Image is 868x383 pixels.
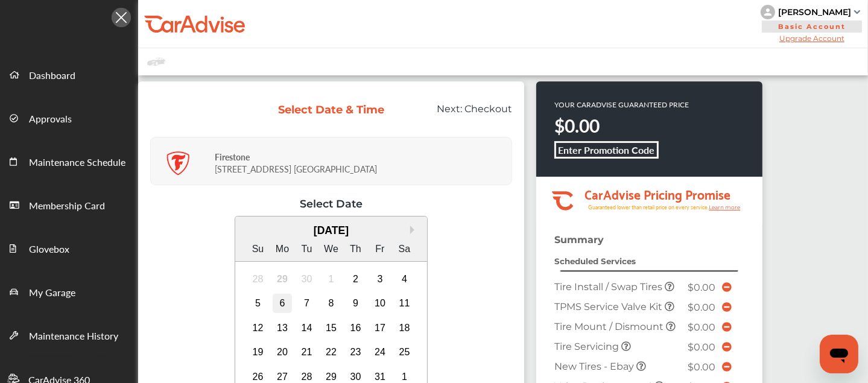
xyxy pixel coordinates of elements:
strong: Scheduled Services [554,256,636,266]
a: Maintenance Schedule [1,139,138,183]
div: Choose Saturday, October 4th, 2025 [395,270,414,289]
img: logo-firestone.png [166,151,190,176]
a: Approvals [1,96,138,139]
div: Choose Friday, October 3rd, 2025 [370,270,390,289]
div: Choose Sunday, October 5th, 2025 [249,294,268,313]
iframe: Button to launch messaging window [820,335,858,373]
b: Enter Promotion Code [559,143,655,157]
span: $0.00 [688,321,716,333]
img: Icon.5fd9dcc7.svg [112,8,131,27]
a: Maintenance History [1,313,138,356]
span: New Tires - Ebay [554,361,636,372]
div: Th [346,239,366,259]
tspan: Learn more [709,204,741,210]
img: knH8PDtVvWoAbQRylUukY18CTiRevjo20fAtgn5MLBQj4uumYvk2MzTtcAIzfGAtb1XOLVMAvhLuqoNAbL4reqehy0jehNKdM... [761,5,775,19]
span: My Garage [29,285,75,301]
img: placeholder_car.fcab19be.svg [147,54,165,69]
div: [STREET_ADDRESS] [GEOGRAPHIC_DATA] [215,142,508,181]
div: Choose Wednesday, October 22nd, 2025 [322,343,341,362]
div: Choose Friday, October 24th, 2025 [370,343,390,362]
a: Membership Card [1,183,138,226]
div: Choose Thursday, October 16th, 2025 [346,318,366,338]
span: Tire Mount / Dismount [554,321,666,332]
div: Choose Thursday, October 23rd, 2025 [346,343,366,362]
div: [PERSON_NAME] [778,7,851,17]
a: My Garage [1,270,138,313]
div: Not available Tuesday, September 30th, 2025 [297,270,317,289]
div: Choose Monday, October 20th, 2025 [273,343,292,362]
a: Dashboard [1,52,138,96]
span: Upgrade Account [761,34,863,43]
div: We [322,239,341,259]
a: Glovebox [1,226,138,270]
span: TPMS Service Valve Kit [554,301,665,312]
div: Not available Wednesday, October 1st, 2025 [322,270,341,289]
span: $0.00 [688,341,716,353]
div: Choose Sunday, October 19th, 2025 [249,343,268,362]
span: $0.00 [688,282,716,293]
div: Choose Wednesday, October 15th, 2025 [322,318,341,338]
div: Fr [370,239,390,259]
img: sCxJUJ+qAmfqhQGDUl18vwLg4ZYJ6CxN7XmbOMBAAAAAElFTkSuQmCC [854,10,860,14]
span: Tire Servicing [554,341,621,352]
div: Choose Friday, October 10th, 2025 [370,294,390,313]
div: Choose Monday, October 6th, 2025 [273,294,292,313]
div: Choose Thursday, October 2nd, 2025 [346,270,366,289]
strong: Firestone [215,151,250,163]
div: Choose Saturday, October 11th, 2025 [395,294,414,313]
div: Not available Monday, September 29th, 2025 [273,270,292,289]
div: [DATE] [235,224,428,237]
tspan: Guaranteed lower than retail price on every service. [588,203,709,211]
span: Membership Card [29,198,105,214]
span: $0.00 [688,361,716,373]
span: Tire Install / Swap Tires [554,281,665,293]
div: Choose Saturday, October 25th, 2025 [395,343,414,362]
div: Choose Sunday, October 12th, 2025 [249,318,268,338]
div: Select Date [150,197,512,210]
span: Approvals [29,112,72,127]
strong: $0.00 [554,113,600,138]
div: Tu [297,239,317,259]
div: Choose Friday, October 17th, 2025 [370,318,390,338]
div: Choose Tuesday, October 21st, 2025 [297,343,317,362]
strong: Summary [554,234,604,245]
span: Dashboard [29,68,75,84]
div: Mo [273,239,292,259]
span: Glovebox [29,242,69,258]
div: Next: [394,103,522,126]
div: Choose Wednesday, October 8th, 2025 [322,294,341,313]
div: Choose Saturday, October 18th, 2025 [395,318,414,338]
div: Sa [395,239,414,259]
div: Not available Sunday, September 28th, 2025 [249,270,268,289]
div: Choose Monday, October 13th, 2025 [273,318,292,338]
span: Maintenance Schedule [29,155,125,171]
div: Select Date & Time [277,103,385,116]
span: Checkout [464,103,512,115]
span: $0.00 [688,302,716,313]
div: Choose Tuesday, October 14th, 2025 [297,318,317,338]
div: Su [249,239,268,259]
span: Basic Account [762,21,862,33]
div: Choose Thursday, October 9th, 2025 [346,294,366,313]
p: YOUR CARADVISE GUARANTEED PRICE [554,100,689,110]
div: Choose Tuesday, October 7th, 2025 [297,294,317,313]
tspan: CarAdvise Pricing Promise [584,183,730,204]
span: Maintenance History [29,329,118,344]
button: Next Month [410,226,419,234]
